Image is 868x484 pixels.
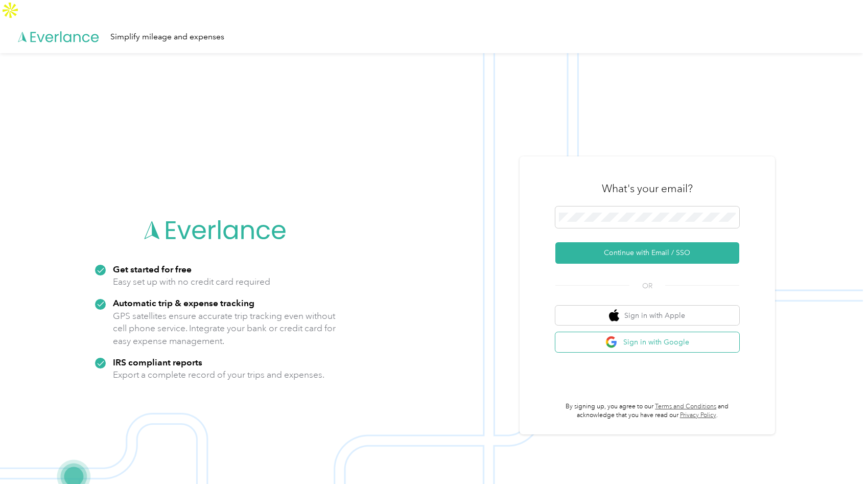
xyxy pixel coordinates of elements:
div: Simplify mileage and expenses [110,31,224,43]
p: GPS satellites ensure accurate trip tracking even without cell phone service. Integrate your bank... [113,310,336,348]
button: apple logoSign in with Apple [555,306,739,326]
strong: Get started for free [113,264,192,274]
p: By signing up, you agree to our and acknowledge that you have read our . [555,402,739,420]
p: Easy set up with no credit card required [113,275,270,288]
strong: Automatic trip & expense tracking [113,297,254,308]
a: Privacy Policy [680,411,716,419]
span: OR [629,281,665,291]
img: google logo [605,336,618,349]
button: google logoSign in with Google [555,332,739,352]
strong: IRS compliant reports [113,357,202,367]
p: Export a complete record of your trips and expenses. [113,368,324,381]
button: Continue with Email / SSO [555,242,739,264]
img: apple logo [609,309,619,322]
h3: What's your email? [602,181,693,196]
a: Terms and Conditions [655,403,716,410]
